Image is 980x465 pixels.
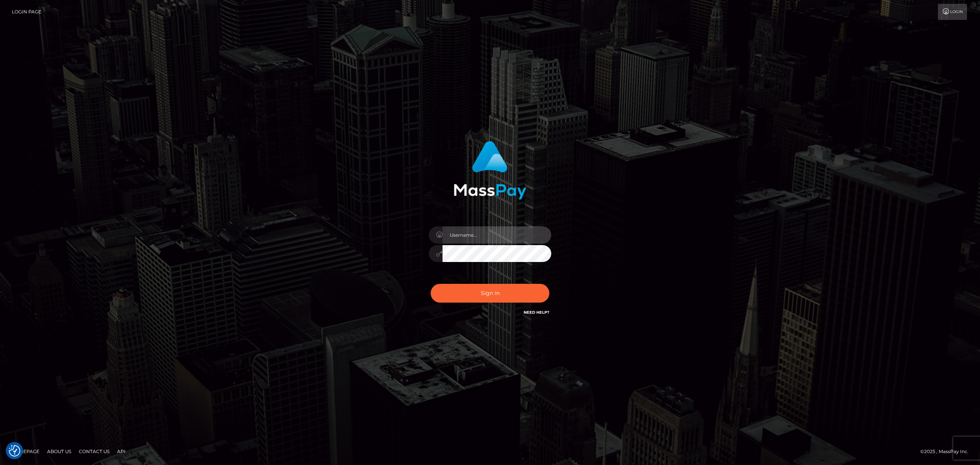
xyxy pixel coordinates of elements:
[443,226,551,244] input: Username...
[431,284,549,303] button: Sign in
[454,141,526,200] img: MassPay Login
[920,447,974,456] div: © 2025 , MassPay Inc.
[938,4,967,20] a: Login
[76,445,113,457] a: Contact Us
[44,445,74,457] a: About Us
[8,445,42,457] a: Homepage
[12,4,41,20] a: Login Page
[114,445,129,457] a: API
[9,445,20,457] img: Revisit consent button
[9,445,20,457] button: Consent Preferences
[524,310,549,315] a: Need Help?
